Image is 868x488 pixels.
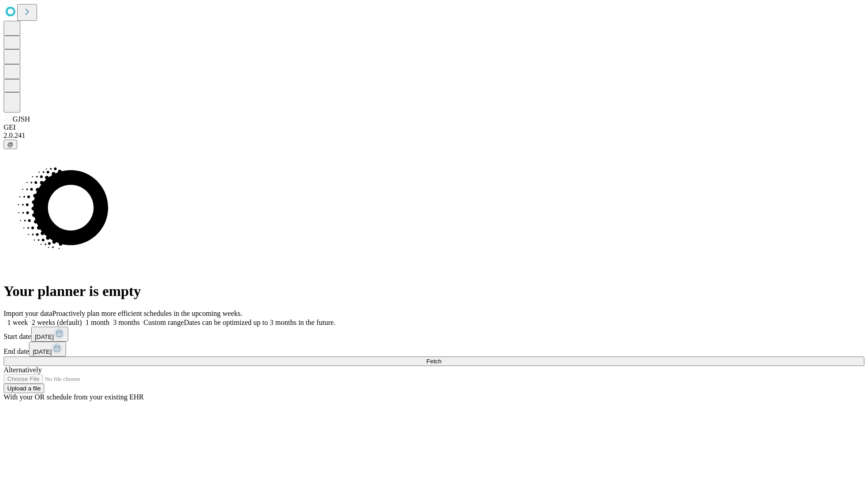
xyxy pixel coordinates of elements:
span: With your OR schedule from your existing EHR [4,393,144,401]
h1: Your planner is empty [4,283,864,300]
div: End date [4,342,864,357]
span: @ [7,141,14,148]
span: 1 month [85,319,109,326]
button: Fetch [4,357,864,366]
div: GEI [4,123,864,131]
span: Custom range [143,319,184,326]
div: 2.0.241 [4,131,864,140]
span: 3 months [113,319,140,326]
button: [DATE] [31,327,68,342]
span: GJSH [13,115,30,123]
span: 2 weeks (default) [32,319,82,326]
span: Dates can be optimized up to 3 months in the future. [184,319,335,326]
button: [DATE] [29,342,66,357]
span: Import your data [4,310,52,317]
span: [DATE] [35,333,54,340]
span: 1 week [7,319,28,326]
button: Upload a file [4,384,44,393]
span: Proactively plan more efficient schedules in the upcoming weeks. [52,310,242,317]
span: Alternatively [4,366,42,374]
span: Fetch [426,358,441,365]
span: [DATE] [33,348,52,355]
div: Start date [4,327,864,342]
button: @ [4,140,17,149]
